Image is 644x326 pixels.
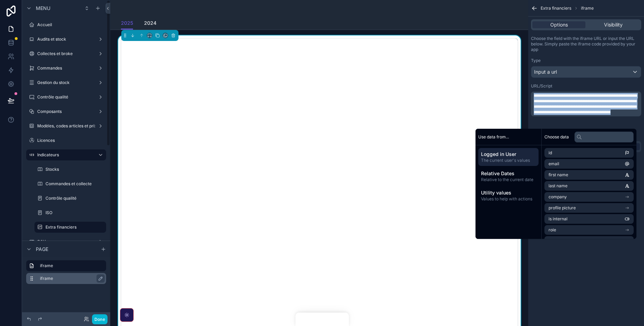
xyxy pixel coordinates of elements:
span: The current user's values [481,158,536,163]
label: ISO [45,210,105,215]
label: Type [531,58,541,63]
a: Composants [26,106,106,117]
span: 2024 [144,20,156,27]
a: Collectes et broke [26,48,106,59]
label: SAV [37,239,95,244]
label: Licences [37,138,105,143]
span: Choose data [544,134,569,140]
div: scrollable content [531,92,641,116]
span: iframe [581,6,594,11]
label: Indicateurs [37,152,92,158]
a: Accueil [26,19,106,30]
a: Contrôle qualité [34,193,106,204]
label: Commandes [37,65,95,71]
span: Values to help with actions [481,196,536,202]
a: 2025 [121,17,133,30]
label: Accueil [37,22,105,28]
a: Modèles, codes articles et prix [26,120,106,132]
a: Commandes [26,63,106,74]
a: Commandes et collecte [34,178,106,189]
label: URL/Script [531,83,552,89]
a: 2024 [144,17,156,31]
span: Input a url [534,69,557,75]
label: iframe [40,263,101,269]
label: Stocks [45,167,105,172]
p: Choose the field with the iframe URL or input the URL below. Simply paste the iframe code provide... [531,36,641,52]
a: Gestion du stock [26,77,106,88]
a: ISO [34,207,106,218]
label: Contrôle qualité [45,196,105,201]
span: Utility values [481,189,536,196]
label: Gestion du stock [37,80,95,85]
span: Relative Dates [481,170,536,177]
span: Extra financiers [541,6,571,11]
label: Audits et stock [37,36,95,42]
a: Stocks [34,164,106,175]
label: Composants [37,109,95,114]
div: scrollable content [476,145,541,207]
span: Options [550,21,568,28]
span: Relative to the current date [481,177,536,182]
label: iframe [40,276,101,281]
a: Indicateurs [26,149,106,160]
a: SAV [26,236,106,247]
a: Contrôle qualité [26,92,106,103]
label: Commandes et collecte [45,181,105,187]
span: Visibility [604,21,623,28]
span: Menu [36,5,50,12]
button: Input a url [531,66,641,78]
a: Licences [26,135,106,146]
label: Contrôle qualité [37,94,95,100]
a: Audits et stock [26,34,106,45]
label: Modèles, codes articles et prix [37,123,97,129]
span: 2025 [121,20,133,27]
label: Collectes et broke [37,51,95,56]
span: Page [36,246,48,253]
button: Done [92,314,108,324]
label: Extra financiers [45,224,102,230]
a: Extra financiers [34,222,106,233]
span: Use data from... [478,134,509,140]
span: Logged in User [481,151,536,158]
div: scrollable content [22,257,110,291]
